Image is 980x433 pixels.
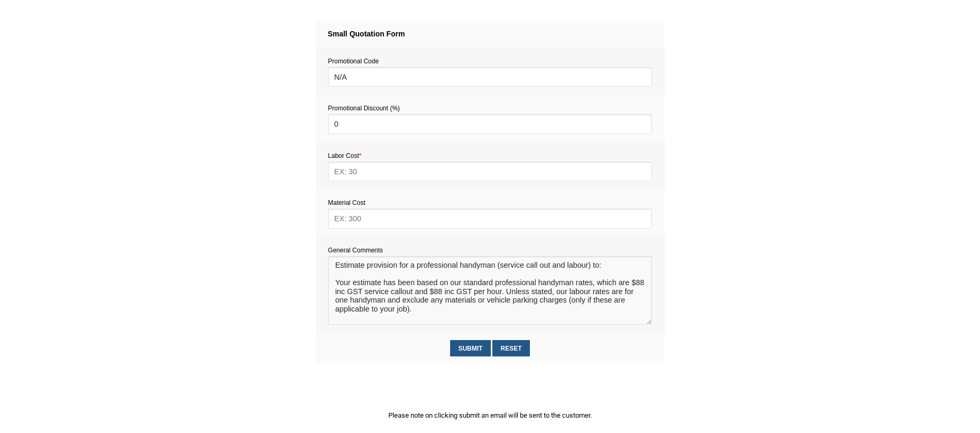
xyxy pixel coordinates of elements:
[316,410,665,421] p: Please note on clicking submit an email will be sent to the customer.
[328,199,366,206] span: Material Cost
[328,105,400,112] span: Promotional Discount (%)
[492,340,530,356] input: Reset
[328,162,652,181] input: EX: 30
[450,340,491,356] input: Submit
[328,152,361,159] span: Labor Cost
[328,209,652,228] input: EX: 300
[328,247,383,254] span: General Comments
[328,30,405,38] strong: Small Quotation Form
[328,58,379,65] span: Promotional Code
